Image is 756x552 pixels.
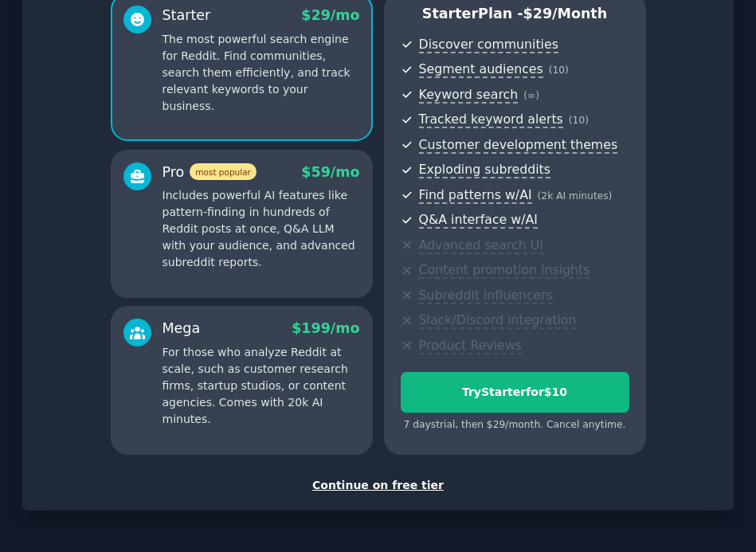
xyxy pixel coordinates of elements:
p: For those who analyze Reddit at scale, such as customer research firms, startup studios, or conte... [163,344,360,428]
p: Starter Plan - [401,4,629,24]
span: $ 29 /mo [301,7,359,23]
span: $ 29 /month [523,6,608,22]
button: TryStarterfor$10 [401,372,629,413]
span: Subreddit influencers [419,288,553,304]
span: $ 199 /mo [292,320,359,336]
span: Find patterns w/AI [419,187,532,204]
span: Advanced search UI [419,237,543,254]
span: Slack/Discord integration [419,312,577,329]
span: Keyword search [419,87,519,104]
span: ( 2k AI minutes ) [538,190,613,202]
span: ( ∞ ) [523,90,539,101]
span: $ 59 /mo [301,164,359,180]
span: Q&A interface w/AI [419,212,538,229]
div: Continue on free tier [39,477,717,494]
div: 7 days trial, then $ 29 /month . Cancel anytime. [401,418,629,433]
span: Segment audiences [419,61,543,78]
span: Exploding subreddits [419,162,550,178]
div: Pro [163,162,257,182]
span: ( 10 ) [569,115,589,126]
div: Mega [163,319,201,339]
span: Product Reviews [419,338,522,354]
span: Content promotion insights [419,262,590,279]
div: Starter [163,6,211,25]
span: Tracked keyword alerts [419,112,563,128]
p: Includes powerful AI features like pattern-finding in hundreds of Reddit posts at once, Q&A LLM w... [163,187,360,271]
span: Customer development themes [419,137,618,154]
span: most popular [190,163,257,180]
div: Try Starter for $10 [402,384,629,401]
span: ( 10 ) [549,65,569,76]
span: Discover communities [419,37,558,53]
p: The most powerful search engine for Reddit. Find communities, search them efficiently, and track ... [163,31,360,115]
